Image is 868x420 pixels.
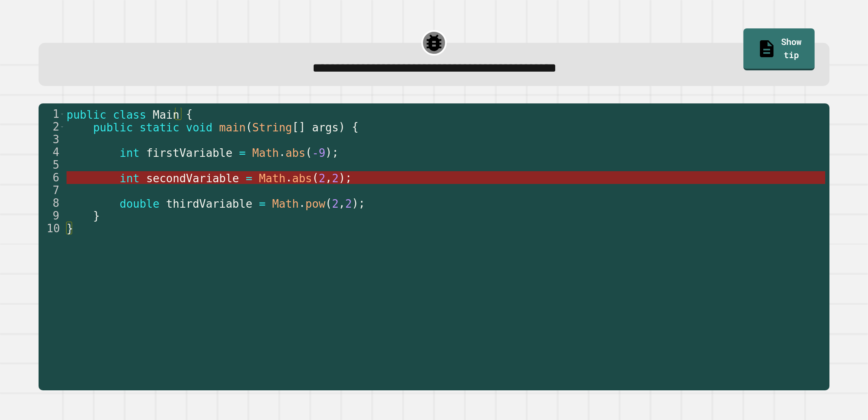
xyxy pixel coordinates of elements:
a: Show tip [743,28,815,70]
span: args [312,121,339,134]
span: public [67,108,106,121]
span: Toggle code folding, rows 2 through 9 [60,120,64,133]
span: Math [252,146,279,159]
span: 2 [345,197,352,210]
span: secondVariable [146,172,239,184]
span: void [186,121,213,134]
span: abs [286,146,306,159]
div: 9 [39,209,65,222]
div: 8 [39,197,65,209]
span: int [120,172,139,184]
div: 7 [39,184,65,197]
span: Toggle code folding, rows 1 through 10 [60,108,64,120]
span: String [252,121,292,134]
span: firstVariable [146,146,233,159]
div: 2 [39,120,65,133]
span: class [113,108,146,121]
span: Main [153,108,180,121]
span: double [120,197,159,210]
div: 10 [39,222,65,235]
span: = [259,197,266,210]
div: 1 [39,108,65,120]
span: -9 [312,146,325,159]
span: = [239,146,246,159]
span: Math [259,172,286,184]
span: int [120,146,139,159]
span: static [139,121,179,134]
span: abs [292,172,312,184]
span: public [93,121,133,134]
div: 3 [39,133,65,146]
div: 6 [39,171,65,184]
span: Math [272,197,299,210]
span: 2 [332,172,339,184]
span: = [246,172,253,184]
span: thirdVariable [166,197,253,210]
span: pow [306,197,325,210]
span: 2 [332,197,339,210]
div: 4 [39,146,65,159]
span: 2 [319,172,325,184]
div: 5 [39,159,65,171]
span: main [219,121,246,134]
